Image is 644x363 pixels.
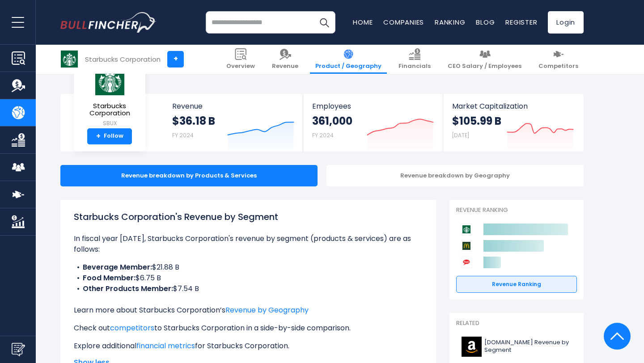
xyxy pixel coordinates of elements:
[61,51,78,68] img: SBUX logo
[74,273,423,283] li: $6.75 B
[312,131,334,139] small: FY 2024
[461,240,472,252] img: McDonald's Corporation competitors logo
[87,128,132,144] a: +Follow
[505,17,537,27] a: Register
[452,131,469,139] small: [DATE]
[383,17,424,27] a: Companies
[272,63,298,70] span: Revenue
[74,210,423,224] h1: Starbucks Corporation's Revenue by Segment
[456,320,577,327] p: Related
[484,339,572,354] span: [DOMAIN_NAME] Revenue by Segment
[74,305,423,316] p: Learn more about Starbucks Corporation’s
[442,45,527,74] a: CEO Salary / Employees
[74,262,423,273] li: $21.88 B
[110,323,154,333] a: competitors
[303,94,442,152] a: Employees 361,000 FY 2024
[326,165,584,186] div: Revenue breakdown by Geography
[267,45,304,74] a: Revenue
[60,12,157,33] img: bullfincher logo
[80,65,139,128] a: Starbucks Corporation SBUX
[461,257,472,268] img: Yum! Brands competitors logo
[172,114,215,128] strong: $36.18 B
[452,102,574,110] span: Market Capitalization
[462,337,482,357] img: AMZN logo
[461,224,472,235] img: Starbucks Corporation competitors logo
[172,102,294,110] span: Revenue
[83,283,173,294] b: Other Products Member:
[81,102,138,117] span: Starbucks Corporation
[136,341,195,351] a: financial metrics
[456,334,577,359] a: [DOMAIN_NAME] Revenue by Segment
[398,63,431,70] span: Financials
[163,94,303,152] a: Revenue $36.18 B FY 2024
[83,273,136,283] b: Food Member:
[448,63,521,70] span: CEO Salary / Employees
[315,63,381,70] span: Product / Geography
[60,12,157,33] a: Go to homepage
[226,63,255,70] span: Overview
[74,341,423,351] p: Explore additional for Starbucks Corporation.
[225,305,309,315] a: Revenue by Geography
[435,17,465,27] a: Ranking
[60,165,318,186] div: Revenue breakdown by Products & Services
[476,17,495,27] a: Blog
[83,262,152,272] b: Beverage Member:
[456,276,577,293] a: Revenue Ranking
[533,45,584,74] a: Competitors
[548,11,584,34] a: Login
[74,233,423,255] p: In fiscal year [DATE], Starbucks Corporation's revenue by segment (products & services) are as fo...
[310,45,387,74] a: Product / Geography
[221,45,260,74] a: Overview
[96,132,101,140] strong: +
[74,323,423,333] p: Check out to Starbucks Corporation in a side-by-side comparison.
[456,207,577,214] p: Revenue Ranking
[353,17,373,27] a: Home
[74,283,423,294] li: $7.54 B
[452,114,501,128] strong: $105.99 B
[312,114,352,128] strong: 361,000
[312,102,433,110] span: Employees
[94,66,125,96] img: SBUX logo
[167,51,184,68] a: +
[393,45,436,74] a: Financials
[538,63,578,70] span: Competitors
[172,131,194,139] small: FY 2024
[443,94,583,152] a: Market Capitalization $105.99 B [DATE]
[313,11,335,34] button: Search
[81,119,138,127] small: SBUX
[85,54,161,64] div: Starbucks Corporation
